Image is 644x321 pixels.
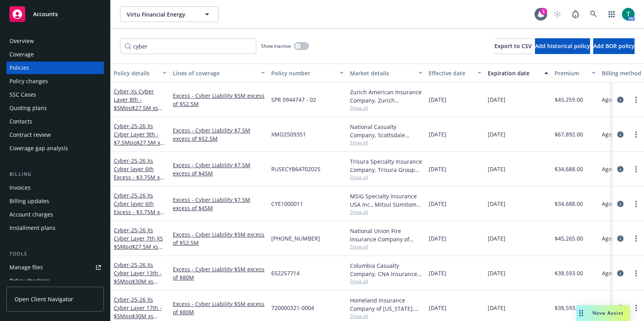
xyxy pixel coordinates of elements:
span: Show all [350,278,422,285]
span: Accounts [33,11,58,17]
div: National Casualty Company, Scottsdale Insurance Company (Nationwide) [350,123,422,139]
div: Zurich American Insurance Company, Zurich Insurance Group [350,88,422,105]
button: Premium [551,63,599,82]
div: Trisura Specialty Insurance Company, Trisura Group Ltd., Relm US Insurance Solutions [350,157,422,174]
div: National Union Fire Insurance Company of [GEOGRAPHIC_DATA], [GEOGRAPHIC_DATA], AIG [350,227,422,243]
a: Contacts [6,115,104,128]
a: Start snowing [550,6,565,22]
div: Billing updates [9,195,49,207]
a: Coverage [6,48,104,61]
div: Policy checking [9,274,49,287]
button: Add BOR policy [593,38,635,54]
a: Account charges [6,208,104,221]
div: Billing [6,170,104,178]
span: Add historical policy [535,42,590,50]
a: circleInformation [616,234,625,243]
a: Cyber [114,192,163,224]
a: Cyber [114,122,163,155]
span: [DATE] [429,95,446,104]
a: Accounts [6,3,104,25]
a: Coverage gap analysis [6,142,104,155]
a: Switch app [604,6,620,22]
div: Expiration date [488,69,540,77]
a: Cyber [114,157,163,189]
input: Filter by keyword... [120,38,256,54]
a: Invoices [6,181,104,194]
span: Show inactive [261,43,291,49]
span: [DATE] [488,304,505,312]
a: Excess - Cyber Liability $7.5M excess of $52.5M [173,126,265,143]
a: more [631,130,641,139]
a: Policies [6,62,104,74]
span: [DATE] [488,200,505,208]
a: Billing updates [6,195,104,207]
a: Cyber [114,261,162,293]
a: Report a Bug [568,6,583,22]
span: - 25-26 Xs Cyber Layer 9th - $7.5Mpo$27.5M xs $52.5 [114,122,165,155]
span: $45,265.00 [555,234,583,243]
div: Quoting plans [9,102,47,114]
span: $67,892.00 [555,130,583,138]
button: Effective date [426,63,485,82]
a: Excess - Cyber Liability $5M excess of $52.5M [173,91,265,108]
span: SPR 0944747 - 02 [271,95,316,104]
span: Nova Assist [592,310,624,316]
button: Lines of coverage [170,63,268,82]
div: Contacts [9,115,32,128]
span: [DATE] [429,165,446,173]
a: Excess - Cyber Liability $5M excess of $80M [173,300,265,316]
span: [DATE] [488,269,505,277]
span: - 25-26 Xs Cyber Layer 7th XS $5Mpo$27.5M xs $52.5M [114,226,163,259]
span: RUSECYB64702025 [271,165,320,173]
div: Tools [6,250,104,258]
div: 1 [540,8,547,15]
a: circleInformation [616,269,625,278]
span: $38,593.00 [555,304,583,312]
span: Show all [350,105,422,111]
a: Cyber [114,88,158,120]
span: 652257714 [271,269,300,277]
span: Show all [350,209,422,215]
div: Columbia Casualty Company, CNA Insurance, RT Specialty Insurance Services, LLC (RSG Specialty, LLC) [350,261,422,278]
a: Installment plans [6,222,104,234]
button: Policy number [268,63,347,82]
div: Effective date [429,69,473,77]
div: Invoices [9,181,31,194]
span: CYE1000011 [271,200,303,208]
button: Virtu Financial Energy [120,6,218,22]
span: Virtu Financial Energy [127,10,195,19]
a: SSC Cases [6,88,104,101]
button: Expiration date [485,63,551,82]
span: [DATE] [488,130,505,138]
a: Cyber [114,226,163,259]
div: Policies [9,62,29,74]
button: Market details [347,63,426,82]
a: more [631,269,641,278]
span: - 25-26 Xs Cyber layer 6th Excess - $3.75M xs $45M [114,157,164,189]
span: XMO2509351 [271,130,306,138]
div: Installment plans [9,222,56,234]
a: circleInformation [616,164,625,174]
div: Account charges [9,208,53,221]
a: Contract review [6,129,104,141]
span: Show all [350,174,422,181]
div: Premium [555,69,587,77]
span: - 25-26 Xs Cyber layer 6th Excess - $3.75M xs $45M [114,192,164,224]
img: photo [622,8,635,21]
span: [DATE] [429,130,446,138]
div: Manage files [9,261,43,274]
span: [DATE] [429,269,446,277]
span: [PHONE_NUMBER] [271,234,320,243]
span: $34,688.00 [555,200,583,208]
div: Homeland Insurance Company of [US_STATE], Intact Insurance, RT Specialty Insurance Services, LLC ... [350,296,422,313]
span: - 25-26 Xs Cyber Layer 13th - $5Mpo$30M xs $80M [114,261,162,293]
div: MSIG Specialty Insurance USA Inc., Mitsui Sumitomo Insurance Group [350,192,422,209]
span: $38,593.00 [555,269,583,277]
div: Market details [350,69,414,77]
span: - Xs Cyber Layer 8th - $5Mpo$27.5M xs $52.5M [114,88,163,120]
button: Add historical policy [535,38,590,54]
a: more [631,95,641,105]
a: Excess - Cyber Liability $7.5M excess of $45M [173,196,265,212]
a: Excess - Cyber Liability $7.5M excess of $45M [173,161,265,177]
div: Drag to move [576,305,586,321]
